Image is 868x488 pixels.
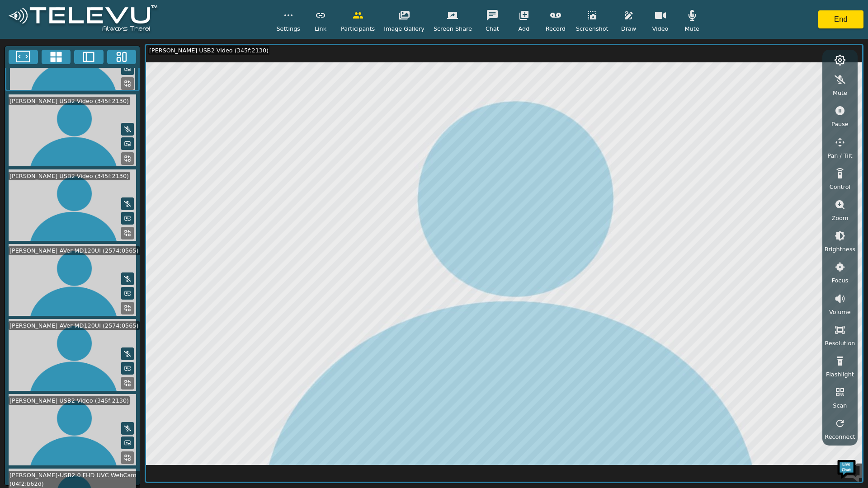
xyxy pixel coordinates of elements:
[825,432,855,441] span: Reconnect
[121,302,134,314] button: Replace Feed
[121,347,134,360] button: Mute
[121,227,134,239] button: Replace Feed
[818,10,863,28] button: End
[341,24,375,33] span: Participants
[832,276,849,285] span: Focus
[121,152,134,165] button: Replace Feed
[831,214,848,222] span: Zoom
[121,212,134,225] button: Picture in Picture
[829,308,851,316] span: Volume
[74,50,104,64] button: Two Window Medium
[830,183,850,191] span: Control
[836,456,863,483] img: Chat Widget
[9,172,130,180] div: [PERSON_NAME] USB2 Video (345f:2130)
[121,377,134,389] button: Replace Feed
[486,24,499,33] span: Chat
[121,137,134,150] button: Picture in Picture
[315,24,326,33] span: Link
[121,451,134,464] button: Replace Feed
[825,245,855,253] span: Brightness
[121,436,134,449] button: Picture in Picture
[384,24,425,33] span: Image Gallery
[684,24,699,33] span: Mute
[121,287,134,300] button: Picture in Picture
[833,401,847,410] span: Scan
[5,3,161,37] img: logoWhite.png
[9,97,130,105] div: [PERSON_NAME] USB2 Video (345f:2130)
[276,24,300,33] span: Settings
[826,370,854,379] span: Flashlight
[5,247,172,278] textarea: Type your message and hit 'Enter'
[9,471,140,488] div: [PERSON_NAME]-USB2.0 FHD UVC WebCam (04f2:b62d)
[121,123,134,136] button: Mute
[576,24,609,33] span: Screenshot
[121,272,134,285] button: Mute
[9,396,130,405] div: [PERSON_NAME] USB2 Video (345f:2130)
[148,5,170,26] div: Minimize live chat window
[52,114,125,205] span: We're online!
[827,151,852,160] span: Pan / Tilt
[148,46,269,55] div: [PERSON_NAME] USB2 Video (345f:2130)
[9,321,140,330] div: [PERSON_NAME]-AVer MD120UI (2574:0565)
[9,246,140,255] div: [PERSON_NAME]-AVer MD120UI (2574:0565)
[621,24,636,33] span: Draw
[107,50,137,64] button: Three Window Medium
[121,197,134,210] button: Mute
[121,362,134,375] button: Picture in Picture
[47,47,152,59] div: Chat with us now
[121,422,134,435] button: Mute
[833,89,847,97] span: Mute
[9,50,38,64] button: Fullscreen
[434,24,472,33] span: Screen Share
[519,24,530,33] span: Add
[121,77,134,90] button: Replace Feed
[831,120,849,128] span: Pause
[121,62,134,75] button: Picture in Picture
[652,24,669,33] span: Video
[546,24,566,33] span: Record
[42,50,71,64] button: 4x4
[15,42,38,65] img: d_736959983_company_1615157101543_736959983
[825,339,855,347] span: Resolution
